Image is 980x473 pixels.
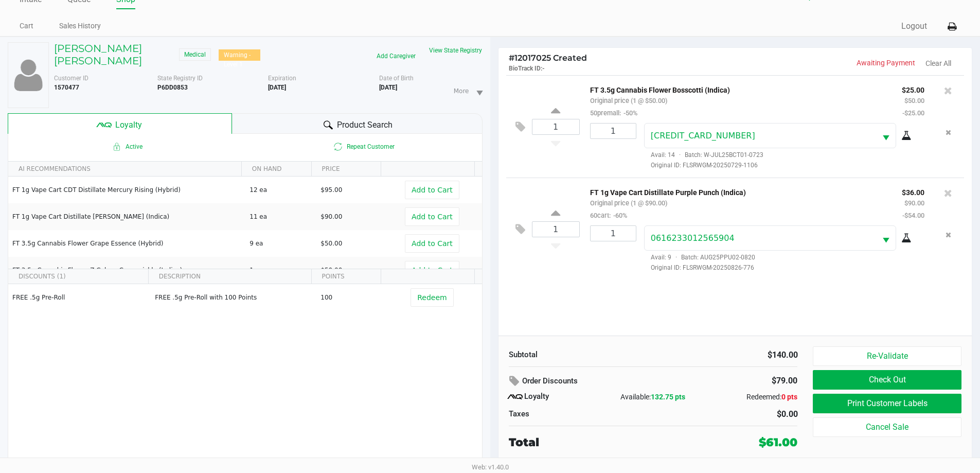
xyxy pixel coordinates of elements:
[8,162,482,269] div: Data table
[8,203,245,230] td: FT 1g Vape Cart Distillate [PERSON_NAME] (Indica)
[450,78,486,104] li: More
[651,233,735,243] span: 0616233012565904
[8,269,482,439] div: Data table
[8,162,241,177] th: AI RECOMMENDATIONS
[320,240,342,247] span: $50.00
[509,372,697,391] div: Order Discounts
[157,84,188,91] b: P6DD0853
[320,213,342,220] span: $90.00
[54,42,174,67] h5: [PERSON_NAME] [PERSON_NAME]
[701,392,797,402] div: Redeemed:
[417,293,447,302] span: Redeem
[605,392,701,402] div: Available:
[904,97,924,104] small: $50.00
[813,370,961,390] button: Check Out
[219,49,261,61] div: Warning - Level 1
[454,86,469,96] span: More
[268,84,286,91] b: [DATE]
[644,161,924,170] span: Original ID: FLSRWGM-20250729-1106
[245,257,316,284] td: 1 ea
[941,225,955,244] button: Remove the package from the orderLine
[412,266,453,274] span: Add to Cart
[411,288,453,307] button: Redeem
[8,141,245,153] span: Active
[405,234,459,253] button: Add to Cart
[509,349,646,361] div: Subtotal
[509,408,646,420] div: Taxes
[711,372,797,390] div: $79.00
[941,123,955,142] button: Remove the package from the orderLine
[379,75,414,82] span: Date of Birth
[509,391,605,403] div: Loyalty
[675,151,685,159] span: ·
[412,186,453,194] span: Add to Cart
[405,181,459,199] button: Add to Cart
[332,141,344,153] inline-svg: Is repeat customer
[876,226,896,250] button: Select
[59,20,101,32] a: Sales History
[651,131,755,141] span: [CREDIT_CARD_NUMBER]
[245,141,482,153] span: Repeat Customer
[590,212,627,219] small: 60cart:
[902,186,924,197] p: $36.00
[54,75,88,82] span: Customer ID
[405,207,459,226] button: Add to Cart
[644,254,755,261] span: Avail: 9 Batch: AUG25PPU02-0820
[925,58,951,69] button: Clear All
[509,65,542,72] span: BioTrack ID:
[813,346,961,366] button: Re-Validate
[115,119,142,131] span: Loyalty
[148,269,311,284] th: DESCRIPTION
[245,203,316,230] td: 11 ea
[611,212,627,219] span: -60%
[311,162,381,177] th: PRICE
[661,408,798,421] div: $0.00
[337,119,393,131] span: Product Search
[54,84,79,91] b: 1570477
[902,212,924,219] small: -$54.00
[422,42,483,59] button: View State Registry
[590,97,667,104] small: Original price (1 @ $50.00)
[876,124,896,148] button: Select
[901,20,927,32] button: Logout
[8,230,245,257] td: FT 3.5g Cannabis Flower Grape Essence (Hybrid)
[644,151,763,159] span: Avail: 14 Batch: W-JUL25BCT01-0723
[179,48,211,61] span: Medical
[902,83,924,94] p: $25.00
[902,109,924,117] small: -$25.00
[245,230,316,257] td: 9 ea
[370,48,422,64] button: Add Caregiver
[245,177,316,203] td: 12 ea
[111,141,123,153] inline-svg: Active loyalty member
[904,199,924,207] small: $90.00
[813,394,961,413] button: Print Customer Labels
[405,261,459,279] button: Add to Cart
[813,417,961,437] button: Cancel Sale
[150,284,316,311] td: FREE .5g Pre-Roll with 100 Points
[509,434,691,451] div: Total
[8,257,245,284] td: FT 3.5g Cannabis Flower Z Cake x Creamsickle (Indica)
[8,177,245,203] td: FT 1g Vape Cart CDT Distillate Mercury Rising (Hybrid)
[241,162,311,177] th: ON HAND
[509,53,514,63] span: #
[157,75,203,82] span: State Registry ID
[509,53,587,63] span: 12017025 Created
[590,83,886,94] p: FT 3.5g Cannabis Flower Bosscotti (Indica)
[735,58,915,68] p: Awaiting Payment
[590,109,637,117] small: 50premall:
[8,269,148,284] th: DISCOUNTS (1)
[621,109,637,117] span: -50%
[644,263,924,272] span: Original ID: FLSRWGM-20250826-776
[268,75,296,82] span: Expiration
[320,186,342,194] span: $95.00
[472,463,509,471] span: Web: v1.40.0
[320,267,342,274] span: $50.00
[651,393,685,401] span: 132.75 pts
[311,269,381,284] th: POINTS
[316,284,387,311] td: 100
[20,20,33,32] a: Cart
[781,393,797,401] span: 0 pts
[412,213,453,221] span: Add to Cart
[542,65,545,72] span: -
[661,349,798,361] div: $140.00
